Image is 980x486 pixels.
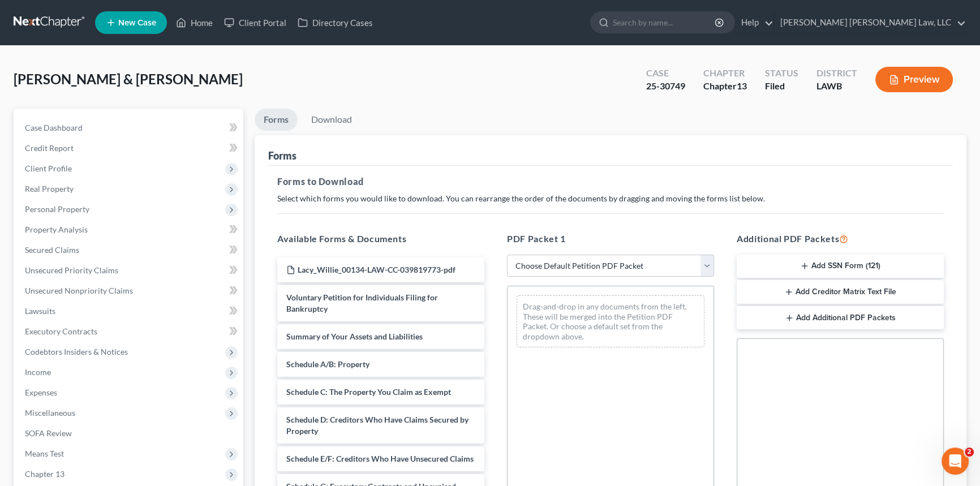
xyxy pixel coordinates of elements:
[16,118,243,138] a: Case Dashboard
[25,225,88,234] span: Property Analysis
[286,415,468,436] span: Schedule D: Creditors Who Have Claims Secured by Property
[286,359,369,369] span: Schedule A/B: Property
[298,265,455,274] span: Lacy_Willie_00134-LAW-CC-039819773-pdf
[765,67,798,80] div: Status
[737,306,944,330] button: Add Additional PDF Packets
[703,67,747,80] div: Chapter
[170,12,218,33] a: Home
[25,204,89,214] span: Personal Property
[16,321,243,342] a: Executory Contracts
[286,332,423,341] span: Summary of Your Assets and Liabilities
[737,232,944,246] h5: Additional PDF Packets
[25,428,72,438] span: SOFA Review
[25,347,128,356] span: Codebtors Insiders & Notices
[736,12,773,33] a: Help
[118,19,156,27] span: New Case
[875,67,953,92] button: Preview
[25,306,55,316] span: Lawsuits
[737,80,747,91] span: 13
[816,80,857,93] div: LAWB
[942,448,969,475] iframe: Intercom live chat
[302,109,361,131] a: Download
[16,260,243,281] a: Unsecured Priority Claims
[646,67,685,80] div: Case
[255,109,298,131] a: Forms
[25,286,133,295] span: Unsecured Nonpriority Claims
[613,12,716,33] input: Search by name...
[517,295,704,347] div: Drag-and-drop in any documents from the left. These will be merged into the Petition PDF Packet. ...
[507,232,714,246] h5: PDF Packet 1
[703,80,747,93] div: Chapter
[218,12,292,33] a: Client Portal
[16,240,243,260] a: Secured Claims
[16,301,243,321] a: Lawsuits
[286,454,474,463] span: Schedule E/F: Creditors Who Have Unsecured Claims
[25,367,51,377] span: Income
[16,138,243,158] a: Credit Report
[286,293,438,313] span: Voluntary Petition for Individuals Filing for Bankruptcy
[25,245,79,255] span: Secured Claims
[16,220,243,240] a: Property Analysis
[816,67,857,80] div: District
[277,232,484,246] h5: Available Forms & Documents
[25,143,74,153] span: Credit Report
[25,469,65,479] span: Chapter 13
[16,281,243,301] a: Unsecured Nonpriority Claims
[646,80,685,93] div: 25-30749
[25,449,64,458] span: Means Test
[277,193,944,204] p: Select which forms you would like to download. You can rearrange the order of the documents by dr...
[25,184,74,193] span: Real Property
[292,12,379,33] a: Directory Cases
[775,12,966,33] a: [PERSON_NAME] [PERSON_NAME] Law, LLC
[25,388,57,397] span: Expenses
[25,326,97,336] span: Executory Contracts
[16,423,243,444] a: SOFA Review
[286,387,451,397] span: Schedule C: The Property You Claim as Exempt
[25,164,72,173] span: Client Profile
[25,408,75,418] span: Miscellaneous
[765,80,798,93] div: Filed
[268,149,296,162] div: Forms
[737,280,944,304] button: Add Creditor Matrix Text File
[737,255,944,278] button: Add SSN Form (121)
[14,71,243,87] span: [PERSON_NAME] & [PERSON_NAME]
[277,175,944,188] h5: Forms to Download
[25,123,83,132] span: Case Dashboard
[965,448,974,457] span: 2
[25,265,118,275] span: Unsecured Priority Claims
